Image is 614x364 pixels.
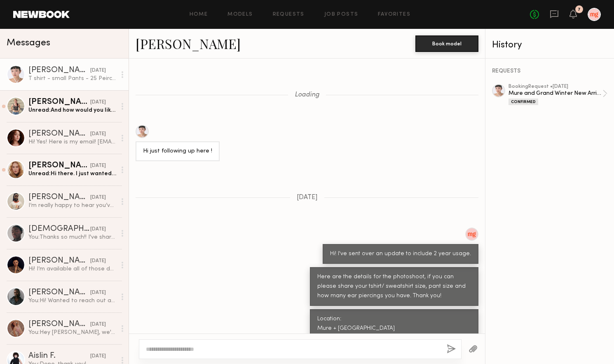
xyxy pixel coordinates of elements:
div: booking Request • [DATE] [509,84,602,89]
span: [DATE] [297,194,318,201]
div: [DATE] [90,289,106,297]
a: Favorites [378,12,410,17]
div: Hi! I’m available all of those dates <3 [28,265,116,273]
div: [DATE] [90,225,106,233]
div: [DATE] [90,162,106,170]
div: [PERSON_NAME] [28,98,90,106]
div: You: Hey [PERSON_NAME], we're good to go for [DATE]. Bring a coat! 😅 [28,329,116,336]
div: Aislin F. [28,352,90,360]
div: [PERSON_NAME] [28,66,90,75]
div: I’m really happy to hear you’ve worked with Dreamland before! 😊 Thanks again for considering me f... [28,202,116,209]
div: [DATE] [90,352,106,360]
div: Unread: Hi there. I just wanted to follow up regarding the shoot you mentioned booking me for and... [28,170,116,178]
div: Mure and Grand Winter New Arrivals [509,89,602,97]
button: Book model [415,35,478,52]
div: [DATE] [90,194,106,202]
a: Job Posts [324,12,359,17]
div: [PERSON_NAME] [28,289,90,297]
div: [DATE] [90,99,106,106]
div: You: Thanks so much!! I've shared with the team 🩷 [28,233,116,241]
div: Unread: And how would you like my hair? I can wear it naturally curly or wavy. I can straighten i... [28,106,116,114]
div: Confirmed [509,99,538,105]
div: Hi just following up here ! [143,147,212,156]
div: Here are the details for the photoshoot, if you can please share your tshirt/ sweatshirt size, pa... [317,272,471,301]
a: Models [227,12,253,17]
div: T shirt - small Pants - 25 Peircings - 2 right, 3 left [28,75,116,82]
div: [DATE] [90,257,106,265]
span: Loading [295,92,319,99]
div: [PERSON_NAME] [28,130,90,138]
div: 7 [578,7,581,12]
div: [PERSON_NAME] [28,320,90,329]
div: [DATE] [90,130,106,138]
div: [PERSON_NAME] [28,162,90,170]
a: Requests [273,12,305,17]
div: You: Hi! Wanted to reach out and see if you're available the week of [DATE] - [DATE] [28,297,116,305]
div: [PERSON_NAME] [28,193,90,202]
a: bookingRequest •[DATE]Mure and Grand Winter New ArrivalsConfirmed [509,84,607,105]
div: Hi! I've sent over an update to include 2 year usage. [330,249,471,259]
a: [PERSON_NAME] [136,35,241,52]
span: Messages [7,38,50,48]
div: [PERSON_NAME] [28,257,90,265]
div: REQUESTS [492,68,607,74]
div: History [492,40,607,50]
div: [DEMOGRAPHIC_DATA] I. [28,225,90,233]
div: [DATE] [90,67,106,75]
a: Home [190,12,208,17]
div: Hi! Yes! Here is my email! [EMAIL_ADDRESS][DOMAIN_NAME] [28,138,116,146]
a: Book model [415,40,478,47]
div: [DATE] [90,321,106,329]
